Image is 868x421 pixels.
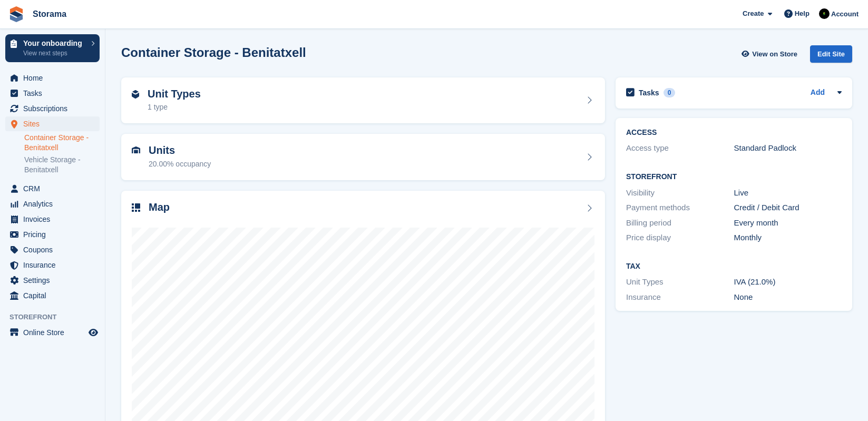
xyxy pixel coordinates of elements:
[626,129,842,137] h2: ACCESS
[831,9,859,19] span: Account
[5,116,100,131] a: menu
[734,217,842,229] div: Every month
[149,159,211,170] div: 20.00% occupancy
[23,197,86,211] span: Analytics
[23,71,86,85] span: Home
[121,77,605,124] a: Unit Types 1 type
[23,288,86,303] span: Capital
[132,90,139,99] img: unit-type-icn-2b2737a686de81e16bb02015468b77c625bbabd49415b5ef34ead5e3b44a266d.svg
[5,197,100,211] a: menu
[734,291,842,303] div: None
[23,273,86,288] span: Settings
[5,86,100,101] a: menu
[23,86,86,101] span: Tasks
[740,45,802,63] a: View on Store
[87,326,100,339] a: Preview store
[5,242,100,257] a: menu
[734,187,842,199] div: Live
[24,155,100,175] a: Vehicle Storage - Benitatxell
[734,202,842,214] div: Credit / Debit Card
[149,201,170,213] h2: Map
[23,40,86,47] p: Your onboarding
[23,325,86,340] span: Online Store
[23,227,86,242] span: Pricing
[626,291,734,303] div: Insurance
[810,45,852,63] div: Edit Site
[734,142,842,154] div: Standard Padlock
[810,45,852,67] a: Edit Site
[626,262,842,271] h2: Tax
[23,48,86,58] p: View next steps
[626,217,734,229] div: Billing period
[148,88,201,100] h2: Unit Types
[626,142,734,154] div: Access type
[23,101,86,116] span: Subscriptions
[5,34,100,62] a: Your onboarding View next steps
[811,87,825,99] a: Add
[734,276,842,288] div: IVA (21.0%)
[626,202,734,214] div: Payment methods
[626,232,734,244] div: Price display
[8,6,24,22] img: stora-icon-8386f47178a22dfd0bd8f6a31ec36ba5ce8667c1dd55bd0f319d3a0aa187defe.svg
[734,232,842,244] div: Monthly
[132,146,140,154] img: unit-icn-7be61d7bf1b0ce9d3e12c5938cc71ed9869f7b940bace4675aadf7bd6d80202e.svg
[149,144,211,156] h2: Units
[23,242,86,257] span: Coupons
[5,273,100,288] a: menu
[23,258,86,272] span: Insurance
[626,173,842,181] h2: Storefront
[639,88,659,97] h2: Tasks
[5,181,100,196] a: menu
[23,116,86,131] span: Sites
[121,45,306,60] h2: Container Storage - Benitatxell
[24,133,100,153] a: Container Storage - Benitatxell
[5,212,100,227] a: menu
[5,227,100,242] a: menu
[5,288,100,303] a: menu
[5,325,100,340] a: menu
[664,88,676,97] div: 0
[23,181,86,196] span: CRM
[5,101,100,116] a: menu
[5,71,100,85] a: menu
[752,49,797,60] span: View on Store
[132,203,140,212] img: map-icn-33ee37083ee616e46c38cad1a60f524a97daa1e2b2c8c0bc3eb3415660979fc1.svg
[121,134,605,180] a: Units 20.00% occupancy
[148,102,201,113] div: 1 type
[28,5,71,23] a: Storama
[819,8,830,19] img: Stuart Pratt
[626,276,734,288] div: Unit Types
[743,8,764,19] span: Create
[9,312,105,322] span: Storefront
[626,187,734,199] div: Visibility
[5,258,100,272] a: menu
[795,8,810,19] span: Help
[23,212,86,227] span: Invoices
